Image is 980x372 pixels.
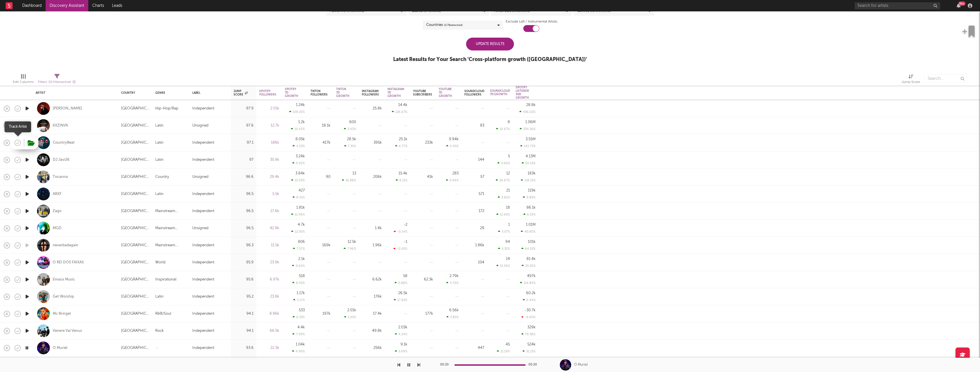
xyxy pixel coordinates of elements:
[234,208,254,215] div: 96.5
[362,293,382,300] div: 176k
[446,281,459,285] div: 4.70 %
[155,293,164,300] div: Latin
[192,259,214,266] div: Independent
[404,240,407,244] div: -1
[155,191,164,198] div: Latin
[53,311,71,316] a: Mc Bringel
[297,326,305,329] div: 4.4k
[121,225,150,232] div: [GEOGRAPHIC_DATA]
[155,105,178,112] div: Hip-Hop/Rap
[398,291,407,295] div: 26.5k
[295,137,305,141] div: 8.05k
[362,242,382,249] div: 1.96k
[291,178,305,182] div: 15.03 %
[234,242,254,249] div: 96.3
[525,308,536,312] div: -30.7k
[311,174,330,180] div: 90
[155,276,176,283] div: Inspirational
[121,156,150,163] div: [GEOGRAPHIC_DATA]
[452,172,459,175] div: 283
[155,156,164,163] div: Latin
[902,72,920,88] div: Jump Score
[508,155,510,158] div: 5
[525,120,536,124] div: 1.06M
[924,74,967,83] input: Search...
[192,328,214,334] div: Independent
[292,281,305,285] div: 8.03 %
[401,343,407,346] div: 9.1k
[464,345,484,351] div: 447
[519,110,536,114] div: 436.02 %
[121,310,150,317] div: [GEOGRAPHIC_DATA]
[234,293,254,300] div: 95.2
[508,120,510,124] div: 8
[121,105,150,112] div: [GEOGRAPHIC_DATA]
[121,91,147,95] div: Country
[526,223,536,227] div: 1.01M
[259,191,279,198] div: 5.5k
[192,91,225,95] div: Label
[344,315,356,319] div: 1.03 %
[446,144,459,148] div: 4.45 %
[121,139,150,146] div: [GEOGRAPHIC_DATA]
[520,281,536,285] div: 114.84 %
[449,308,459,312] div: 6.56k
[506,189,510,192] div: 21
[395,281,407,285] div: 0.88 %
[192,191,214,198] div: Independent
[53,123,68,128] div: KXZINVK
[464,156,484,163] div: 144
[53,192,62,197] a: ARXF
[527,343,536,346] div: 524k
[155,91,184,95] div: Genre
[293,247,305,251] div: 7.57 %
[155,122,164,129] div: Latin
[234,225,254,232] div: 96.5
[155,139,164,146] div: Latin
[522,349,536,353] div: 31.13 %
[121,328,150,334] div: [GEOGRAPHIC_DATA]
[36,91,113,95] div: Artist
[53,209,62,214] a: Zago
[395,144,407,148] div: 6.77 %
[234,310,254,317] div: 94.1
[53,260,84,265] div: O REI DOS FAIXAS
[393,247,407,251] div: -0.05 %
[121,259,150,266] div: [GEOGRAPHIC_DATA]
[311,310,330,317] div: 197k
[506,257,510,261] div: 14
[464,225,484,232] div: 29
[259,225,279,232] div: 42.9k
[362,225,382,232] div: 1.4k
[192,208,214,215] div: Independent
[192,139,214,146] div: Independent
[311,122,330,129] div: 18.1k
[362,345,382,351] div: 256k
[259,139,279,146] div: 186k
[362,105,382,112] div: 25.8k
[234,328,254,334] div: 94.1
[53,140,75,145] a: CountryBeat
[526,206,536,210] div: 86.1k
[53,345,67,351] a: O Muriel
[404,223,407,227] div: -2
[296,155,305,158] div: 3.24k
[521,247,536,251] div: 64.53 %
[296,103,305,107] div: 1.24k
[53,328,82,334] div: Venere Vai Venus
[53,294,74,299] div: Get Worship
[53,174,68,180] a: Tocanna
[395,349,407,353] div: 3.69 %
[192,310,214,317] div: Independent
[522,264,536,268] div: 25.05 %
[440,361,452,368] div: 00:20
[285,88,298,98] div: Spotify 7D Growth
[344,127,356,131] div: 3.43 %
[528,361,540,368] div: 00:20
[464,242,484,249] div: 1.86k
[344,247,356,251] div: 7.96 %
[506,172,510,175] div: 12
[292,349,305,353] div: 4.90 %
[446,178,459,182] div: 0.69 %
[297,291,305,295] div: 1.17k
